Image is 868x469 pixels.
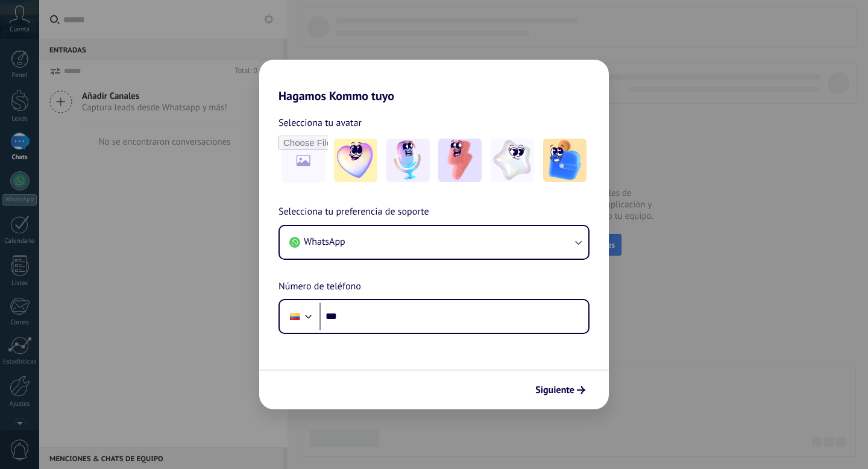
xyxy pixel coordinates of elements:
[438,139,482,182] img: -3.jpeg
[278,204,429,220] span: Selecciona tu preferencia de soporte
[491,139,534,182] img: -4.jpeg
[259,60,609,103] h2: Hagamos Kommo tuyo
[278,115,362,131] span: Selecciona tu avatar
[543,139,587,182] img: -5.jpeg
[283,304,306,329] div: Colombia: + 57
[535,386,574,394] span: Siguiente
[280,226,588,259] button: WhatsApp
[304,236,345,248] span: WhatsApp
[530,380,591,400] button: Siguiente
[386,139,430,182] img: -2.jpeg
[334,139,377,182] img: -1.jpeg
[278,279,361,295] span: Número de teléfono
